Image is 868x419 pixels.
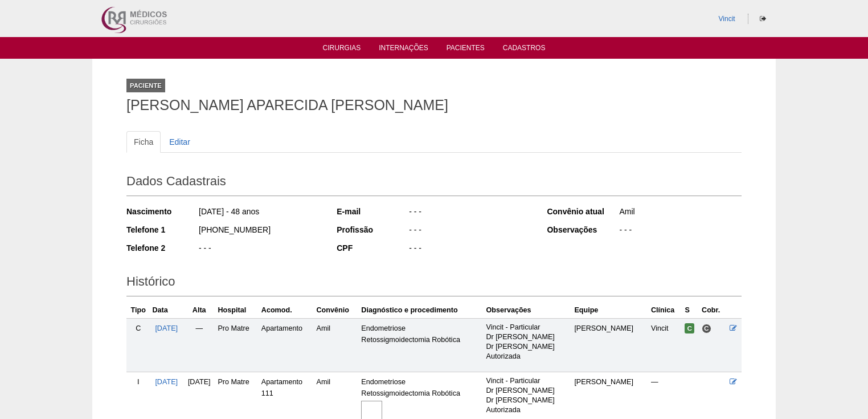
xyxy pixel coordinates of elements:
[649,302,682,319] th: Clínica
[486,376,570,415] p: Vincit - Particular Dr [PERSON_NAME] Dr [PERSON_NAME] Autorizada
[162,131,198,153] a: Editar
[699,302,727,319] th: Cobr.
[126,98,742,112] h1: [PERSON_NAME] APARECIDA [PERSON_NAME]
[150,302,183,319] th: Data
[618,224,742,238] div: - - -
[126,302,150,319] th: Tipo
[155,378,178,386] a: [DATE]
[126,206,198,217] div: Nascimento
[215,318,259,372] td: Pro Matre
[408,242,531,257] div: - - -
[314,302,359,319] th: Convênio
[447,44,485,55] a: Pacientes
[503,44,546,55] a: Cadastros
[337,224,408,235] div: Profissão
[126,170,742,196] h2: Dados Cadastrais
[323,44,361,55] a: Cirurgias
[259,318,314,372] td: Apartamento
[408,224,531,238] div: - - -
[337,206,408,217] div: E-mail
[337,242,408,254] div: CPF
[649,318,682,372] td: Vincit
[719,15,735,23] a: Vincit
[126,224,198,235] div: Telefone 1
[572,302,649,319] th: Equipe
[215,302,259,319] th: Hospital
[198,206,321,220] div: [DATE] - 48 anos
[702,324,711,333] span: Consultório
[572,318,649,372] td: [PERSON_NAME]
[486,323,570,361] p: Vincit - Particular Dr [PERSON_NAME] Dr [PERSON_NAME] Autorizada
[126,79,165,92] div: Paciente
[129,323,148,334] div: C
[760,15,766,22] i: Sair
[682,302,699,319] th: S
[314,318,359,372] td: Amil
[685,323,694,333] span: Confirmada
[188,378,211,386] span: [DATE]
[126,242,198,254] div: Telefone 2
[183,318,216,372] td: —
[155,324,178,332] a: [DATE]
[126,131,161,153] a: Ficha
[359,318,484,372] td: Endometriose Retossigmoidectomia Robótica
[618,206,742,220] div: Amil
[259,302,314,319] th: Acomod.
[126,270,742,296] h2: Histórico
[547,206,618,217] div: Convênio atual
[408,206,531,220] div: - - -
[359,302,484,319] th: Diagnóstico e procedimento
[129,376,148,388] div: I
[183,302,216,319] th: Alta
[198,242,321,257] div: - - -
[547,224,618,235] div: Observações
[484,302,572,319] th: Observações
[379,44,428,55] a: Internações
[198,224,321,238] div: [PHONE_NUMBER]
